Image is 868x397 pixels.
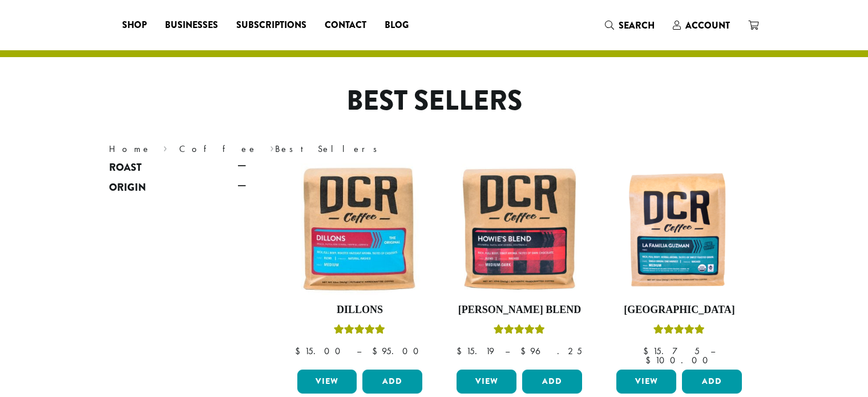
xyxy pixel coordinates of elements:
span: – [357,345,361,357]
a: Roast [109,158,246,177]
bdi: 95.00 [372,345,424,357]
span: $ [295,345,305,357]
img: DCR-La-Familia-Guzman-Coffee-Bag-300x300.png [613,163,745,295]
span: Businesses [165,18,218,33]
div: Rated 4.83 out of 5 [653,323,705,340]
a: Origin [109,178,246,197]
a: Coffee [179,143,257,155]
div: Roast [109,177,246,178]
span: – [710,345,715,357]
button: Add [522,370,582,394]
h1: Best Sellers [100,85,768,118]
a: Home [109,143,151,155]
bdi: 96.25 [520,345,582,357]
h4: Dillons [294,304,426,316]
button: Add [362,370,422,394]
a: View [616,370,676,394]
a: DillonsRated 5.00 out of 5 [294,163,426,366]
button: Add [682,370,742,394]
span: $ [645,354,655,366]
h4: [PERSON_NAME] Blend [454,304,585,316]
bdi: 100.00 [645,354,713,366]
bdi: 15.00 [295,345,346,357]
span: Subscriptions [236,18,306,33]
span: $ [643,345,653,357]
img: Howies-Blend-12oz-300x300.jpg [454,163,585,295]
span: Blog [385,18,409,33]
nav: Breadcrumb [109,142,417,156]
span: $ [372,345,382,357]
span: Account [685,19,730,32]
a: Shop [113,16,156,34]
a: View [297,370,357,394]
a: [GEOGRAPHIC_DATA]Rated 4.83 out of 5 [613,163,745,366]
img: Dillons-12oz-300x300.jpg [294,163,425,295]
span: › [163,138,167,156]
span: – [505,345,510,357]
span: $ [457,345,466,357]
h4: [GEOGRAPHIC_DATA] [613,304,745,316]
a: View [457,370,516,394]
div: Rated 5.00 out of 5 [334,323,385,340]
span: Shop [122,18,147,33]
span: › [270,138,274,156]
span: Contact [325,18,366,33]
span: $ [520,345,530,357]
a: [PERSON_NAME] BlendRated 4.67 out of 5 [454,163,585,366]
div: Rated 4.67 out of 5 [494,323,545,340]
bdi: 15.19 [457,345,494,357]
span: Search [619,19,655,32]
div: Origin [109,197,246,198]
a: Search [596,16,664,35]
bdi: 15.75 [643,345,700,357]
